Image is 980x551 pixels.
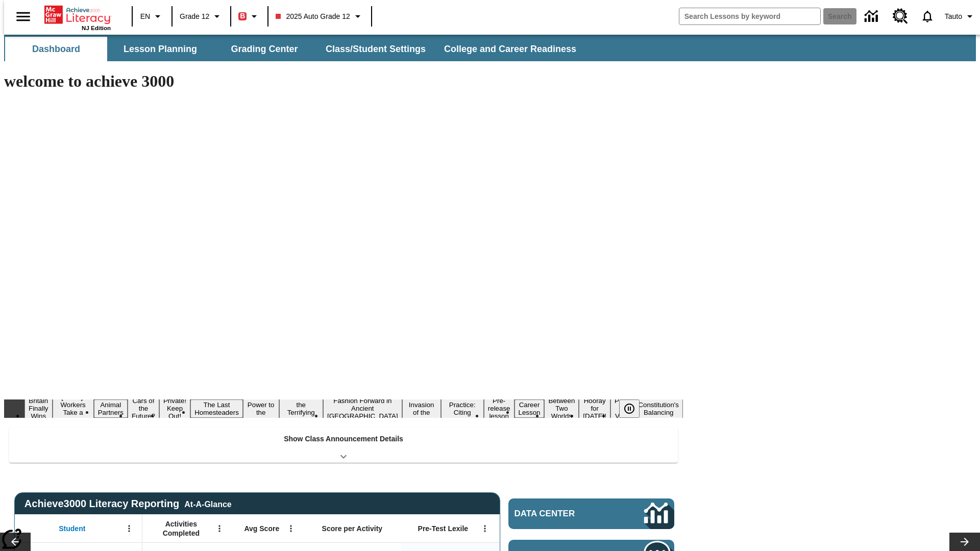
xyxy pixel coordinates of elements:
button: Open Menu [283,521,299,536]
button: Slide 8 Attack of the Terrifying Tomatoes [279,392,323,425]
button: Dashboard [5,37,107,61]
button: Slide 14 Between Two Worlds [544,395,579,421]
span: Student [59,524,85,533]
button: Slide 5 Private! Keep Out! [159,395,190,421]
button: Open Menu [212,521,227,536]
button: Grading Center [213,37,315,61]
span: Grade 12 [180,11,209,22]
span: Score per Activity [322,524,383,533]
input: search field [679,8,820,24]
button: Language: EN, Select a language [136,7,168,26]
button: Slide 2 Labor Day: Workers Take a Stand [53,392,94,425]
span: Tauto [945,11,962,22]
button: Lesson Planning [109,37,211,61]
button: Slide 17 The Constitution's Balancing Act [634,392,683,425]
button: Slide 6 The Last Homesteaders [190,399,243,418]
button: Open Menu [477,521,493,536]
span: Achieve3000 Literacy Reporting [24,498,232,510]
button: Slide 11 Mixed Practice: Citing Evidence [441,392,484,425]
button: Slide 9 Fashion Forward in Ancient Rome [323,395,402,421]
a: Data Center [508,498,674,529]
span: 2025 Auto Grade 12 [276,11,350,22]
span: Avg Score [244,524,279,533]
button: Class/Student Settings [317,37,434,61]
button: Class: 2025 Auto Grade 12, Select your class [272,7,367,26]
button: Slide 13 Career Lesson [514,399,545,418]
button: Boost Class color is red. Change class color [234,7,264,26]
div: Home [44,4,111,31]
button: Slide 1 Britain Finally Wins [24,395,53,421]
span: Data Center [514,509,610,519]
button: Open Menu [121,521,137,536]
span: Activities Completed [148,519,215,538]
button: Slide 7 Solar Power to the People [243,392,279,425]
a: Home [44,5,111,25]
span: Pre-Test Lexile [418,524,469,533]
span: B [240,10,245,22]
div: At-A-Glance [184,498,231,509]
button: College and Career Readiness [436,37,584,61]
div: SubNavbar [4,37,585,61]
button: Slide 12 Pre-release lesson [484,395,514,421]
button: Slide 16 Point of View [610,395,634,421]
a: Data Center [859,3,887,31]
div: Pause [619,399,650,418]
button: Slide 10 The Invasion of the Free CD [402,392,441,425]
p: Show Class Announcement Details [284,434,403,444]
button: Slide 3 Animal Partners [94,399,128,418]
div: SubNavbar [4,35,976,61]
button: Lesson carousel, Next [949,533,980,551]
a: Resource Center, Will open in new tab [887,3,914,30]
div: Show Class Announcement Details [9,428,678,463]
button: Pause [619,399,640,418]
button: Grade: Grade 12, Select a grade [176,7,227,26]
button: Profile/Settings [941,7,980,26]
span: NJ Edition [82,25,111,31]
span: EN [140,11,150,22]
h1: welcome to achieve 3000 [4,72,683,91]
button: Slide 4 Cars of the Future? [128,395,159,421]
button: Open side menu [8,2,38,32]
button: Slide 15 Hooray for Constitution Day! [579,395,610,421]
a: Notifications [914,3,941,30]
